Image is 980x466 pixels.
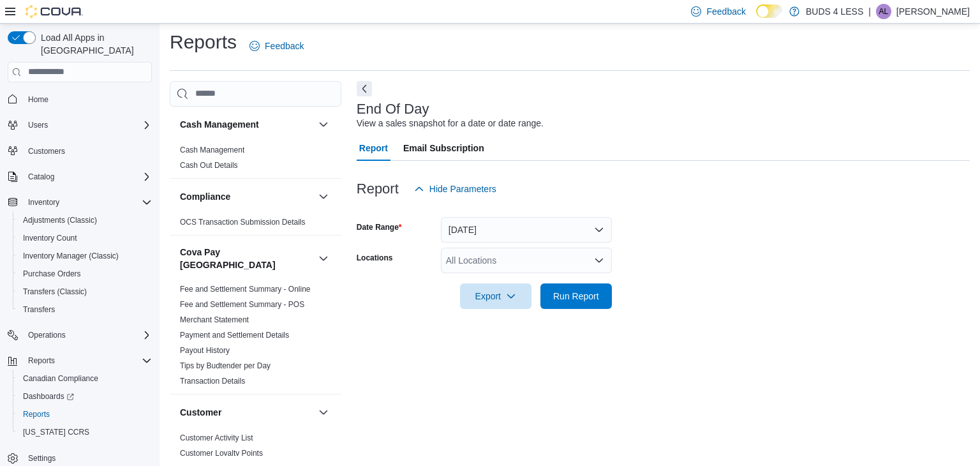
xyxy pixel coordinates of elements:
[357,181,399,197] h3: Report
[13,423,157,441] button: [US_STATE] CCRS
[23,117,53,133] button: Users
[357,253,393,263] label: Locations
[359,135,388,161] span: Report
[18,302,152,317] span: Transfers
[23,269,81,279] span: Purchase Orders
[23,409,50,419] span: Reports
[13,370,157,387] button: Canadian Compliance
[18,425,152,440] span: Washington CCRS
[18,407,152,422] span: Reports
[18,302,60,317] a: Transfers
[180,300,304,309] a: Fee and Settlement Summary - POS
[18,248,124,264] a: Inventory Manager (Classic)
[23,91,152,107] span: Home
[357,222,402,232] label: Date Range
[23,373,98,384] span: Canadian Compliance
[18,230,152,246] span: Inventory Count
[18,407,55,422] a: Reports
[18,389,79,404] a: Dashboards
[18,389,152,404] span: Dashboards
[540,283,612,309] button: Run Report
[18,266,86,282] a: Purchase Orders
[18,230,82,246] a: Inventory Count
[180,406,221,419] h3: Customer
[180,346,230,355] a: Payout History
[316,189,331,204] button: Compliance
[180,218,306,227] a: OCS Transaction Submission Details
[28,172,54,182] span: Catalog
[18,371,103,386] a: Canadian Compliance
[18,425,94,440] a: [US_STATE] CCRS
[23,143,152,159] span: Customers
[806,4,863,19] p: BUDS 4 LESS
[170,214,341,235] div: Compliance
[13,229,157,247] button: Inventory Count
[180,377,245,386] a: Transaction Details
[13,301,157,319] button: Transfers
[180,361,271,370] a: Tips by Budtender per Day
[180,299,304,310] span: Fee and Settlement Summary - POS
[28,197,59,207] span: Inventory
[13,387,157,405] a: Dashboards
[180,433,253,442] a: Customer Activity List
[357,101,429,117] h3: End Of Day
[26,5,83,18] img: Cova
[23,169,59,184] button: Catalog
[3,90,157,109] button: Home
[13,283,157,301] button: Transfers (Classic)
[357,117,544,130] div: View a sales snapshot for a date or date range.
[18,213,102,228] a: Adjustments (Classic)
[180,284,311,294] span: Fee and Settlement Summary - Online
[180,217,306,227] span: OCS Transaction Submission Details
[23,169,152,184] span: Catalog
[23,450,152,466] span: Settings
[180,190,313,203] button: Compliance
[180,433,253,443] span: Customer Activity List
[18,284,152,299] span: Transfers (Classic)
[23,353,152,368] span: Reports
[180,190,230,203] h3: Compliance
[170,282,341,394] div: Cova Pay [GEOGRAPHIC_DATA]
[180,146,244,154] a: Cash Management
[180,145,244,155] span: Cash Management
[357,81,372,96] button: Next
[180,315,249,324] a: Merchant Statement
[28,146,65,156] span: Customers
[3,326,157,344] button: Operations
[460,283,531,309] button: Export
[316,117,331,132] button: Cash Management
[36,31,152,57] span: Load All Apps in [GEOGRAPHIC_DATA]
[403,135,484,161] span: Email Subscription
[441,217,612,243] button: [DATE]
[706,5,745,18] span: Feedback
[13,265,157,283] button: Purchase Orders
[180,361,271,371] span: Tips by Budtender per Day
[180,160,238,170] span: Cash Out Details
[879,4,889,19] span: AL
[180,285,311,294] a: Fee and Settlement Summary - Online
[23,353,60,368] button: Reports
[13,247,157,265] button: Inventory Manager (Classic)
[18,371,152,386] span: Canadian Compliance
[28,356,55,366] span: Reports
[180,246,313,271] button: Cova Pay [GEOGRAPHIC_DATA]
[180,449,263,458] a: Customer Loyalty Points
[180,331,289,340] a: Payment and Settlement Details
[594,255,604,266] button: Open list of options
[429,183,496,195] span: Hide Parameters
[180,448,263,458] span: Customer Loyalty Points
[468,283,524,309] span: Export
[316,251,331,266] button: Cova Pay [GEOGRAPHIC_DATA]
[3,168,157,186] button: Catalog
[23,451,61,466] a: Settings
[170,29,237,55] h1: Reports
[23,251,119,261] span: Inventory Manager (Classic)
[180,406,313,419] button: Customer
[244,33,309,59] a: Feedback
[13,405,157,423] button: Reports
[23,427,89,437] span: [US_STATE] CCRS
[23,391,74,402] span: Dashboards
[23,287,87,297] span: Transfers (Classic)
